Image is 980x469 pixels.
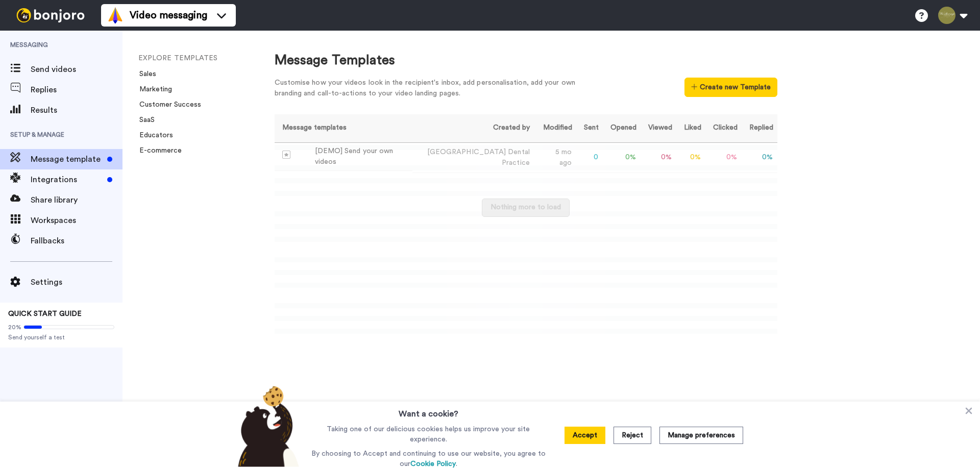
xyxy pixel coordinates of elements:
[275,78,591,99] div: Customise how your videos look in the recipient's inbox, add personalisation, add your own brandi...
[133,86,172,93] a: Marketing
[676,114,705,142] th: Liked
[12,8,89,22] img: bj-logo-header-white.svg
[31,153,103,165] span: Message template
[412,114,534,142] th: Created by
[138,53,276,64] li: EXPLORE TEMPLATES
[133,132,173,139] a: Educators
[399,402,458,420] h3: Want a cookie?
[31,104,122,116] span: Results
[133,101,201,108] a: Customer Success
[705,114,742,142] th: Clicked
[684,78,777,97] button: Create new Template
[412,142,534,172] td: [GEOGRAPHIC_DATA]
[31,214,122,227] span: Workspaces
[565,427,605,444] button: Accept
[133,147,182,154] a: E-commerce
[31,235,122,247] span: Fallbacks
[482,199,570,217] button: Nothing more to load
[309,449,548,469] p: By choosing to Accept and continuing to use our website, you agree to our .
[282,151,290,159] img: demo-template.svg
[705,142,742,172] td: 0 %
[603,142,641,172] td: 0 %
[275,114,413,142] th: Message templates
[676,142,705,172] td: 0 %
[31,174,103,186] span: Integrations
[8,323,21,331] span: 20%
[309,424,548,445] p: Taking one of our delicious cookies helps us improve your site experience.
[576,114,603,142] th: Sent
[31,84,122,96] span: Replies
[8,333,114,341] span: Send yourself a test
[614,427,651,444] button: Reject
[641,142,676,172] td: 0 %
[576,142,603,172] td: 0
[133,116,155,124] a: SaaS
[534,114,576,142] th: Modified
[133,70,156,78] a: Sales
[107,7,124,23] img: vm-color.svg
[742,114,777,142] th: Replied
[502,149,530,166] span: Dental Practice
[534,142,576,172] td: 5 mo ago
[659,427,743,444] button: Manage preferences
[315,146,409,167] div: [DEMO] Send your own videos
[31,276,122,288] span: Settings
[229,385,304,467] img: bear-with-cookie.png
[742,142,777,172] td: 0 %
[31,63,122,76] span: Send videos
[31,194,122,206] span: Share library
[130,8,207,22] span: Video messaging
[641,114,676,142] th: Viewed
[275,51,777,70] div: Message Templates
[8,310,82,317] span: QUICK START GUIDE
[410,460,456,467] a: Cookie Policy
[603,114,641,142] th: Opened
